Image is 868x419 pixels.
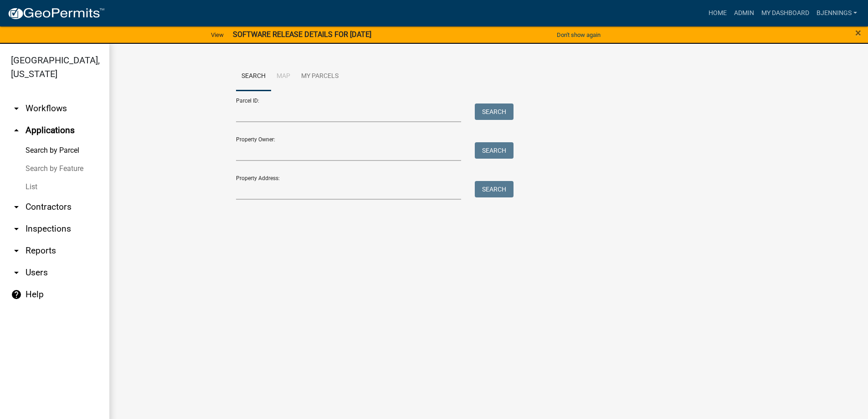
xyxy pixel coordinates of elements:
button: Don't show again [553,27,604,42]
i: arrow_drop_up [11,125,22,136]
a: My Parcels [296,62,344,91]
a: Admin [730,5,758,22]
a: View [207,27,227,42]
i: arrow_drop_down [11,202,22,212]
i: help [11,289,22,300]
i: arrow_drop_down [11,267,22,278]
a: Home [705,5,730,22]
button: Close [855,27,861,38]
button: Search [475,181,514,197]
i: arrow_drop_down [11,223,22,234]
a: My Dashboard [758,5,813,22]
button: Search [475,142,514,159]
span: × [855,26,861,39]
i: arrow_drop_down [11,103,22,114]
a: Search [236,62,271,91]
a: bjennings [813,5,861,22]
strong: SOFTWARE RELEASE DETAILS FOR [DATE] [233,30,371,39]
button: Search [475,103,514,120]
i: arrow_drop_down [11,245,22,256]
